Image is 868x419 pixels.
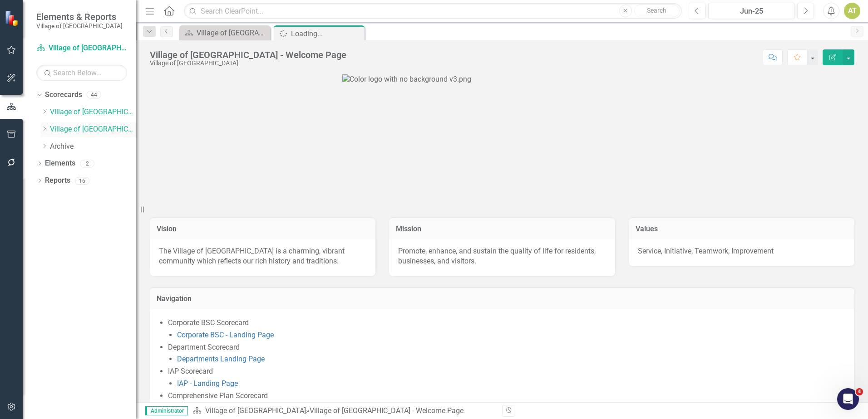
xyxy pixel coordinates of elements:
[398,246,606,267] p: Promote, enhance, and sustain the quality of life for residents, businesses, and visitors.
[647,7,666,14] span: Search
[177,379,238,388] a: IAP - Landing Page
[36,65,127,81] input: Search Below...
[45,90,82,100] a: Scorecards
[150,50,346,60] div: Village of [GEOGRAPHIC_DATA] - Welcome Page
[36,11,123,22] span: Elements & Reports
[396,225,608,233] h3: Mission
[80,160,94,167] div: 2
[159,246,366,267] p: The Village of [GEOGRAPHIC_DATA] is a charming, vibrant community which reflects our rich history...
[636,225,848,233] h3: Values
[75,177,89,185] div: 16
[157,225,369,233] h3: Vision
[36,43,127,54] a: Village of [GEOGRAPHIC_DATA]
[50,141,136,152] a: Archive
[50,107,136,117] a: Village of [GEOGRAPHIC_DATA]
[291,28,362,39] div: Loading...
[197,27,268,39] div: Village of [GEOGRAPHIC_DATA] - Welcome Page
[45,158,75,169] a: Elements
[150,60,346,67] div: Village of [GEOGRAPHIC_DATA]
[4,10,20,26] img: ClearPoint Strategy
[342,74,662,206] img: Color logo with no background v3.png
[708,3,795,19] button: Jun-25
[157,295,848,303] h3: Navigation
[87,91,101,99] div: 44
[168,318,845,341] li: Corporate BSC Scorecard
[205,406,306,415] a: Village of [GEOGRAPHIC_DATA]
[856,388,863,395] span: 4
[310,406,464,415] div: Village of [GEOGRAPHIC_DATA] - Welcome Page
[145,406,188,415] span: Administrator
[182,27,268,39] a: Village of [GEOGRAPHIC_DATA] - Welcome Page
[638,246,845,257] p: Service, Initiative, Teamwork, Improvement
[177,355,265,363] a: Departments Landing Page
[168,366,845,389] li: IAP Scorecard
[36,22,123,29] small: Village of [GEOGRAPHIC_DATA]
[844,3,860,19] button: AT
[168,391,845,414] li: Comprehensive Plan Scorecard
[45,175,70,186] a: Reports
[711,6,792,17] div: Jun-25
[192,406,495,416] div: »
[168,342,845,365] li: Department Scorecard
[184,3,682,19] input: Search ClearPoint...
[634,5,680,17] button: Search
[50,124,136,135] a: Village of [GEOGRAPHIC_DATA] FY26
[837,388,859,410] iframe: Intercom live chat
[177,331,274,339] a: Corporate BSC - Landing Page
